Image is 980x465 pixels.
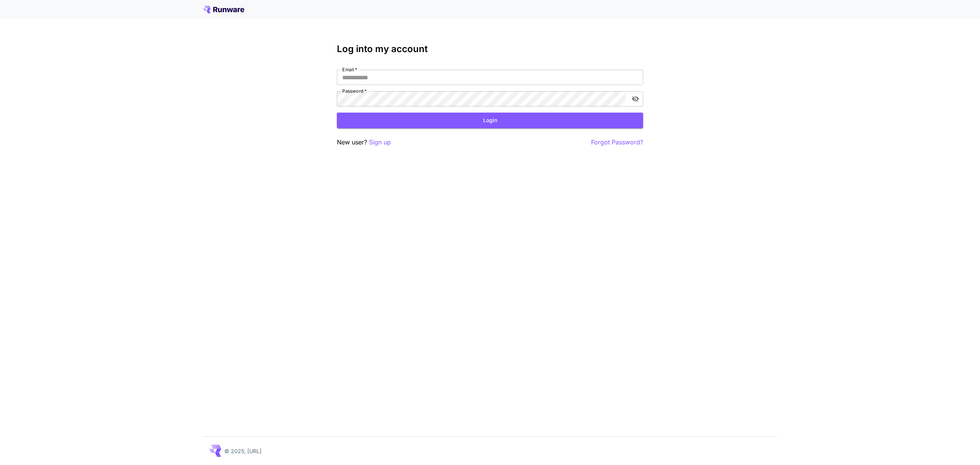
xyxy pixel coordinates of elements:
[629,92,642,106] button: toggle password visibility
[591,138,643,147] button: Forgot Password?
[224,447,261,455] p: © 2025, [URL]
[337,138,391,147] p: New user?
[342,66,357,73] label: Email
[369,138,391,147] button: Sign up
[337,44,643,54] h3: Log into my account
[337,113,643,128] button: Login
[342,88,367,94] label: Password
